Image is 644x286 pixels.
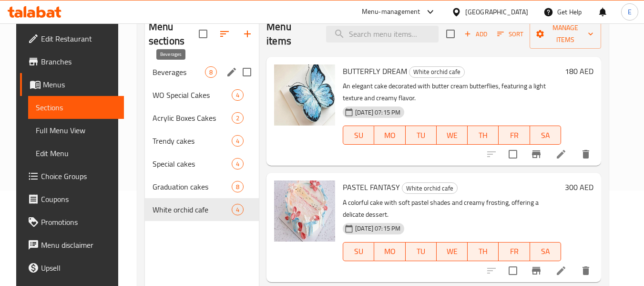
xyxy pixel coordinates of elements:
[145,84,259,106] div: WO Special Cakes4
[20,233,124,256] a: Menu disclaimer
[149,20,199,48] h2: Menu sections
[232,135,244,147] div: items
[266,20,315,48] h2: Menu items
[20,165,124,188] a: Choice Groups
[530,126,561,145] button: SA
[326,26,439,42] input: search
[28,96,124,119] a: Sections
[145,129,259,152] div: Trendy cakes4
[274,64,335,126] img: BUTTERFLY DREAM
[343,126,374,145] button: SU
[378,128,401,142] span: MO
[362,6,420,18] div: Menu-management
[232,181,244,192] div: items
[499,126,530,145] button: FR
[232,112,244,124] div: items
[213,22,236,45] span: Sort sections
[145,61,259,84] div: Beverages8edit
[43,79,116,90] span: Menus
[232,159,243,169] span: 4
[440,128,464,142] span: WE
[574,143,597,166] button: delete
[153,135,232,147] div: Trendy cakes
[555,148,567,160] a: Edit menu item
[471,128,495,142] span: TH
[20,188,124,211] a: Coupons
[153,181,232,192] span: Graduation cakes
[437,126,468,145] button: WE
[153,89,232,101] span: WO Special Cakes
[374,126,405,145] button: MO
[205,66,217,78] div: items
[145,152,259,175] div: Special cakes4
[232,182,243,191] span: 8
[497,29,523,40] span: Sort
[351,224,404,233] span: [DATE] 07:15 PM
[225,65,239,79] button: edit
[537,22,593,46] span: Manage items
[153,204,232,215] span: White orchid cafe
[555,265,567,276] a: Edit menu item
[145,106,259,129] div: Acrylic Boxes Cakes2
[145,198,259,221] div: White orchid cafe4
[468,242,499,261] button: TH
[440,244,464,258] span: WE
[153,158,232,169] div: Special cakes
[153,66,205,78] span: Beverages
[205,68,216,77] span: 8
[41,170,116,182] span: Choice Groups
[440,24,460,44] span: Select section
[20,50,124,73] a: Branches
[36,148,116,159] span: Edit Menu
[232,114,243,123] span: 2
[565,64,593,78] h6: 180 AED
[465,7,528,17] div: [GEOGRAPHIC_DATA]
[343,242,374,261] button: SU
[343,197,561,221] p: A colorful cake with soft pastel shades and creamy frosting, offering a delicate dessert.
[460,27,491,42] span: Add item
[409,128,433,142] span: TU
[232,137,243,146] span: 4
[530,242,561,261] button: SA
[232,89,244,101] div: items
[351,108,404,117] span: [DATE] 07:15 PM
[20,27,124,50] a: Edit Restaurant
[406,126,437,145] button: TU
[41,33,116,44] span: Edit Restaurant
[502,244,526,258] span: FR
[20,256,124,279] a: Upsell
[20,73,124,96] a: Menus
[41,239,116,251] span: Menu disclaimer
[402,182,458,194] div: White orchid cafe
[530,19,601,49] button: Manage items
[232,204,244,215] div: items
[437,242,468,261] button: WE
[502,128,526,142] span: FR
[409,66,464,77] span: White orchid cafe
[409,244,433,258] span: TU
[36,125,116,136] span: Full Menu View
[534,128,557,142] span: SA
[460,27,491,42] button: Add
[503,261,523,281] span: Select to update
[374,242,405,261] button: MO
[232,205,243,214] span: 4
[153,112,232,124] span: Acrylic Boxes Cakes
[41,56,116,67] span: Branches
[468,126,499,145] button: TH
[20,211,124,233] a: Promotions
[525,259,548,282] button: Branch-specific-item
[406,242,437,261] button: TU
[28,119,124,142] a: Full Menu View
[347,244,370,258] span: SU
[525,143,548,166] button: Branch-specific-item
[463,29,489,40] span: Add
[471,244,495,258] span: TH
[495,27,526,42] button: Sort
[503,144,523,164] span: Select to update
[628,7,632,17] span: E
